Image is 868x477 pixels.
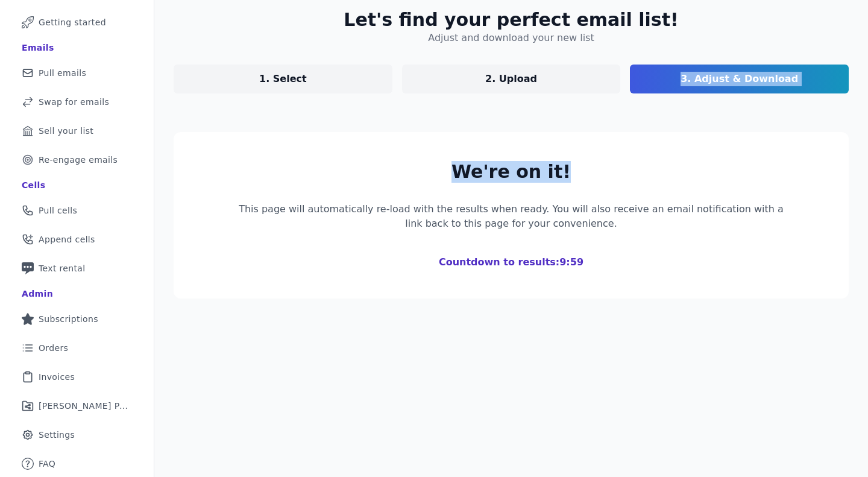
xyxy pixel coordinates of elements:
span: Orders [39,342,68,354]
span: FAQ [39,458,55,470]
p: 2. Upload [485,72,537,86]
a: Orders [10,335,144,361]
p: This page will automatically re-load with the results when ready. You will also receive an email ... [231,202,791,231]
h4: Adjust and download your new list [428,31,594,45]
a: FAQ [10,450,144,477]
span: Invoices [39,371,75,383]
a: [PERSON_NAME] Performance [10,393,144,419]
span: Getting started [39,16,106,28]
h2: Let's find your perfect email list! [344,9,678,31]
a: Pull cells [10,197,144,224]
div: Admin [22,288,53,300]
p: 3. Adjust & Download [681,72,798,86]
a: Invoices [10,364,144,390]
span: Text rental [39,262,86,274]
span: Swap for emails [39,96,109,108]
div: Cells [22,179,45,191]
h1: Countdown to results: 9:59 [231,255,791,270]
a: Append cells [10,226,144,253]
span: Pull emails [39,67,86,79]
a: 1. Select [174,65,392,93]
a: 2. Upload [402,65,621,93]
a: Sell your list [10,118,144,144]
a: Getting started [10,9,144,36]
span: Subscriptions [39,313,98,325]
h2: We're on it! [231,161,791,183]
a: Re-engage emails [10,147,144,173]
span: Pull cells [39,204,77,216]
span: Sell your list [39,125,93,137]
div: Emails [22,42,54,54]
span: Settings [39,429,75,441]
span: Append cells [39,233,95,245]
a: Subscriptions [10,306,144,332]
span: Re-engage emails [39,154,118,166]
a: Text rental [10,255,144,282]
a: Pull emails [10,60,144,86]
p: 1. Select [259,72,307,86]
span: [PERSON_NAME] Performance [39,400,130,412]
a: Swap for emails [10,89,144,115]
a: 3. Adjust & Download [630,65,849,93]
a: Settings [10,422,144,448]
